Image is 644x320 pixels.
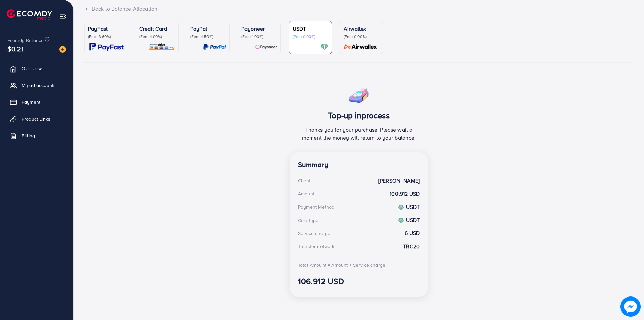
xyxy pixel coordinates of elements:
[190,34,226,39] p: (Fee: 4.50%)
[398,218,404,224] img: coin
[139,25,175,33] p: Credit Card
[88,34,124,39] p: (Fee: 3.60%)
[88,25,124,33] p: PayFast
[22,132,35,139] span: Billing
[5,129,68,142] a: Billing
[298,262,385,268] div: Total Amount = Amount + Service charge
[241,25,277,33] p: Payoneer
[7,44,24,54] span: $0.21
[298,190,314,197] div: Amount
[348,83,370,105] img: success
[293,34,328,39] p: (Fee: 0.00%)
[298,203,334,210] div: Payment Method
[320,43,328,51] img: card
[59,46,66,53] img: image
[22,65,42,72] span: Overview
[378,177,420,185] strong: [PERSON_NAME]
[293,25,328,33] p: USDT
[298,217,318,224] div: Coin type
[139,34,175,39] p: (Fee: 4.00%)
[298,126,420,142] p: Thanks you for your purchase. Please wait a moment the money will return to your balance.
[620,296,641,317] img: image
[298,230,330,237] div: Service charge
[342,43,379,51] img: card
[298,177,310,184] div: Client
[5,95,68,109] a: Payment
[298,110,420,120] h3: Top-up inprocess
[398,204,404,211] img: coin
[5,62,68,75] a: Overview
[403,243,420,250] strong: TRC20
[22,99,40,105] span: Payment
[241,34,277,39] p: (Fee: 1.00%)
[22,82,56,89] span: My ad accounts
[255,43,277,51] img: card
[344,25,379,33] p: Airwallex
[298,276,420,286] h3: 106.912 USD
[5,112,68,126] a: Product Links
[5,79,68,92] a: My ad accounts
[344,34,379,39] p: (Fee: 0.00%)
[59,13,67,20] img: menu
[190,25,226,33] p: PayPal
[203,43,226,51] img: card
[406,203,420,211] strong: USDT
[390,190,420,198] strong: 100.912 USD
[298,161,420,169] h4: Summary
[148,43,175,51] img: card
[406,216,420,224] strong: USDT
[22,116,50,122] span: Product Links
[89,43,124,51] img: card
[7,9,52,20] img: logo
[405,229,420,237] strong: 6 USD
[84,5,633,13] div: Back to Balance Allocation
[298,243,335,250] div: Transfer network
[7,37,44,44] span: Ecomdy Balance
